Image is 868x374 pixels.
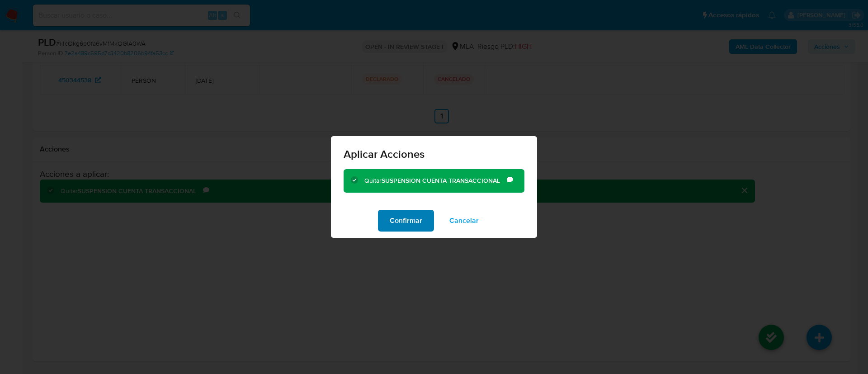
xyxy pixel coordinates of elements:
[438,210,491,232] button: Cancelar
[344,149,524,160] span: Aplicar Acciones
[364,176,507,185] div: Quitar
[390,211,422,231] span: Confirmar
[382,176,500,185] b: SUSPENSION CUENTA TRANSACCIONAL
[378,210,434,232] button: Confirmar
[449,211,479,231] span: Cancelar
